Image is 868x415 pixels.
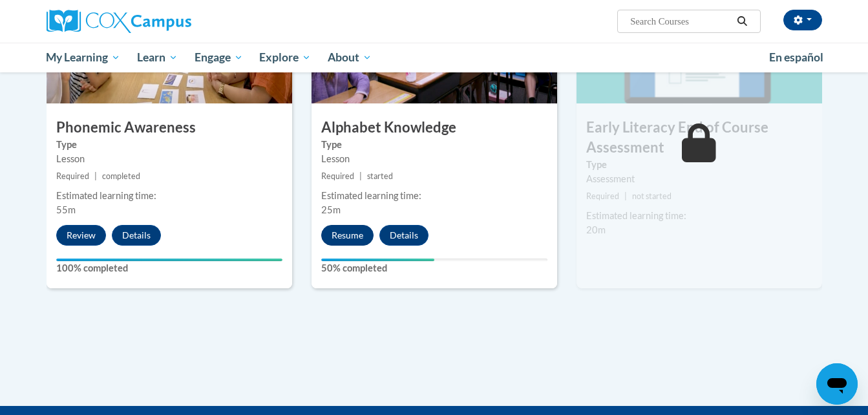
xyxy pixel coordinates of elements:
[732,14,752,29] button: Search
[586,209,812,223] div: Estimated learning time:
[328,50,372,65] span: About
[186,43,251,72] a: Engage
[586,158,812,172] label: Type
[321,152,547,166] div: Lesson
[47,10,191,33] img: Cox Campus
[38,43,129,72] a: My Learning
[761,44,832,71] a: En español
[321,138,547,152] label: Type
[56,261,282,275] label: 100% completed
[769,50,823,64] span: En español
[359,171,362,181] span: |
[783,10,822,30] button: Account Settings
[321,259,434,261] div: Your progress
[632,191,672,201] span: not started
[94,171,97,181] span: |
[321,204,341,215] span: 25m
[46,50,120,65] span: My Learning
[47,118,292,138] h3: Phonemic Awareness
[56,259,282,261] div: Your progress
[816,363,858,405] iframe: Button to launch messaging window
[319,43,380,72] a: About
[195,50,243,65] span: Engage
[586,191,619,201] span: Required
[56,225,106,246] button: Review
[321,189,547,203] div: Estimated learning time:
[56,152,282,166] div: Lesson
[56,204,76,215] span: 55m
[47,10,292,33] a: Cox Campus
[312,118,557,138] h3: Alphabet Knowledge
[586,172,812,186] div: Assessment
[137,50,178,65] span: Learn
[624,191,627,201] span: |
[251,43,319,72] a: Explore
[129,43,186,72] a: Learn
[577,118,822,158] h3: Early Literacy End of Course Assessment
[586,224,606,235] span: 20m
[259,50,311,65] span: Explore
[321,171,354,181] span: Required
[56,171,89,181] span: Required
[27,43,842,72] div: Main menu
[56,189,282,203] div: Estimated learning time:
[102,171,140,181] span: completed
[56,138,282,152] label: Type
[629,14,732,29] input: Search Courses
[321,261,547,275] label: 50% completed
[112,225,161,246] button: Details
[367,171,393,181] span: started
[379,225,429,246] button: Details
[321,225,374,246] button: Resume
